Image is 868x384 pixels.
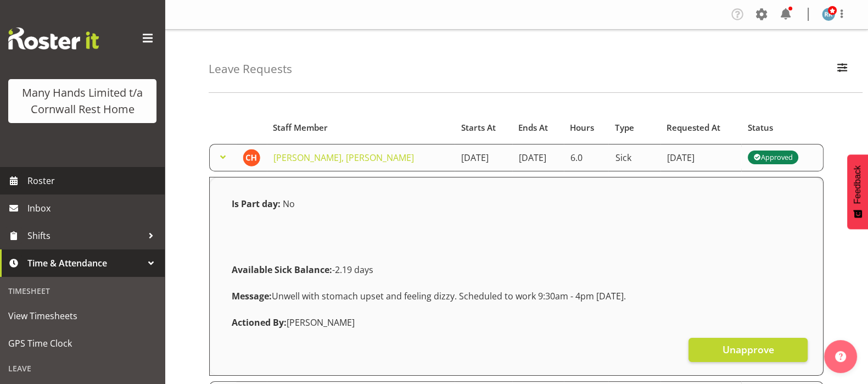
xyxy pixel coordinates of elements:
h4: Leave Requests [209,63,292,75]
strong: Available Sick Balance: [232,264,332,276]
span: Requested At [667,121,720,134]
button: Feedback - Show survey [847,154,868,229]
td: [DATE] [660,144,742,171]
span: Ends At [518,121,548,134]
button: Unapprove [688,338,808,362]
img: help-xxl-2.png [835,351,846,362]
span: Time & Attendance [27,255,143,271]
span: Unapprove [722,342,774,357]
span: Hours [570,121,594,134]
img: reece-rhind280.jpg [822,8,835,21]
span: No [283,198,295,210]
span: Status [748,121,773,134]
strong: Is Part day: [232,198,281,210]
a: GPS Time Clock [3,330,162,357]
img: Rosterit website logo [8,27,99,49]
span: View Timesheets [8,308,156,324]
span: Feedback [853,165,863,204]
td: 6.0 [564,144,609,171]
strong: Message: [232,290,272,302]
span: Staff Member [273,121,328,134]
div: Many Hands Limited t/a Cornwall Rest Home [19,85,145,118]
div: -2.19 days [225,257,808,283]
td: Sick [608,144,660,171]
td: [DATE] [512,144,564,171]
div: Timesheet [3,280,162,302]
div: Unwell with stomach upset and feeling dizzy. Scheduled to work 9:30am - 4pm [DATE]. [225,283,808,309]
div: Approved [753,151,793,164]
span: Roster [27,172,159,189]
span: Type [615,121,634,134]
a: View Timesheets [3,302,162,330]
div: Leave [3,357,162,380]
strong: Actioned By: [232,316,287,329]
a: [PERSON_NAME], [PERSON_NAME] [273,152,414,164]
span: Shifts [27,227,143,244]
span: Starts At [461,121,496,134]
div: [PERSON_NAME] [225,309,808,336]
span: GPS Time Clock [8,335,156,352]
img: charline-hannecart11694.jpg [243,149,260,166]
button: Filter Employees [831,57,854,81]
span: Inbox [27,200,159,216]
td: [DATE] [455,144,512,171]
